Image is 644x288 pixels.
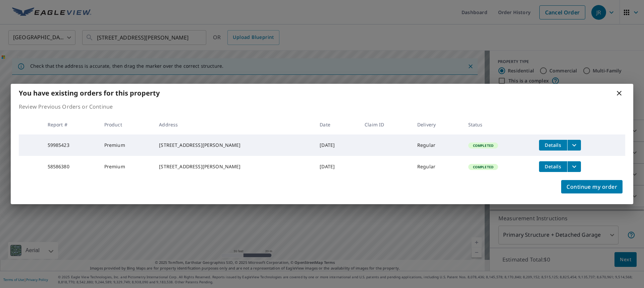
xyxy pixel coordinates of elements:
td: Regular [412,134,463,156]
button: filesDropdownBtn-59985423 [567,140,581,151]
th: Status [463,115,534,134]
span: Completed [469,165,497,169]
td: [DATE] [314,134,359,156]
button: filesDropdownBtn-58586380 [567,161,581,172]
th: Claim ID [359,115,412,134]
span: Completed [469,143,497,148]
div: [STREET_ADDRESS][PERSON_NAME] [159,163,309,170]
td: Premium [99,134,154,156]
button: detailsBtn-58586380 [539,161,567,172]
th: Delivery [412,115,463,134]
span: Details [543,142,563,148]
th: Product [99,115,154,134]
span: Details [543,163,563,170]
th: Address [154,115,314,134]
td: 59985423 [42,134,99,156]
p: Review Previous Orders or Continue [19,103,625,111]
div: [STREET_ADDRESS][PERSON_NAME] [159,142,309,149]
td: 58586380 [42,156,99,177]
td: Regular [412,156,463,177]
button: detailsBtn-59985423 [539,140,567,151]
th: Report # [42,115,99,134]
button: Continue my order [561,180,623,193]
b: You have existing orders for this property [19,89,160,98]
span: Continue my order [567,182,617,191]
th: Date [314,115,359,134]
td: Premium [99,156,154,177]
td: [DATE] [314,156,359,177]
